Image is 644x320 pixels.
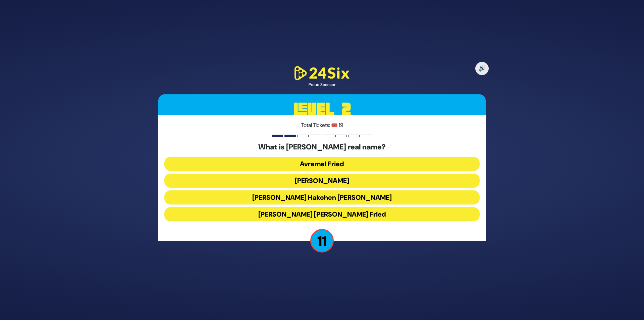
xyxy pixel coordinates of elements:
img: 24Six [292,65,352,82]
p: 11 [310,229,334,253]
p: Total Tickets: 🎟️ 19 [164,121,480,129]
div: Proud Sponsor [292,82,352,88]
button: [PERSON_NAME] [PERSON_NAME] Fried [164,207,480,221]
button: [PERSON_NAME] [164,174,480,188]
h5: What is [PERSON_NAME] real name? [164,143,480,151]
h3: Level 2 [158,94,486,125]
button: [PERSON_NAME] Hakohen [PERSON_NAME] [164,190,480,204]
button: 🔊 [475,62,489,75]
button: Avremel Fried [164,157,480,171]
